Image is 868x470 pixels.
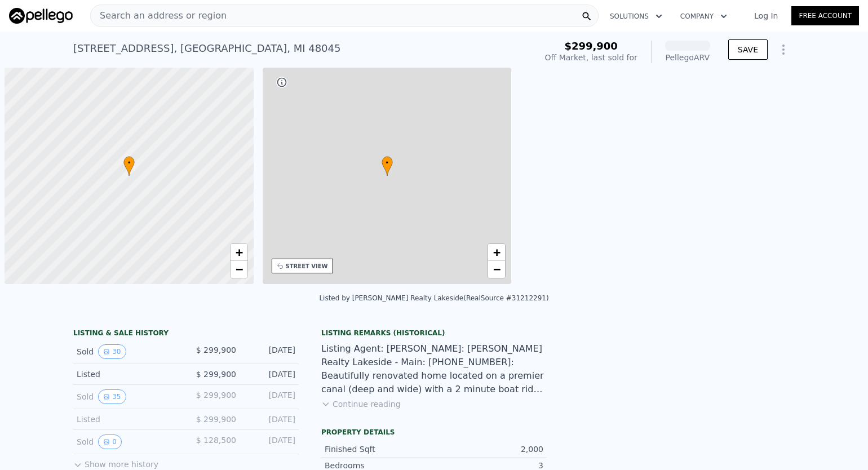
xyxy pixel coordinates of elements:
[196,370,236,379] span: $ 299,900
[77,434,177,449] div: Sold
[123,156,135,176] div: •
[231,244,247,261] a: Zoom in
[245,369,295,380] div: [DATE]
[321,398,401,410] button: Continue reading
[77,369,177,380] div: Listed
[382,158,393,168] span: •
[493,262,501,276] span: −
[9,8,73,24] img: Pellego
[772,38,795,61] button: Show Options
[665,52,710,63] div: Pellego ARV
[321,342,547,396] div: Listing Agent: [PERSON_NAME]: [PERSON_NAME] Realty Lakeside - Main: [PHONE_NUMBER]: Beautifully r...
[98,389,126,404] button: View historical data
[382,156,393,176] div: •
[73,41,340,56] div: [STREET_ADDRESS] , [GEOGRAPHIC_DATA] , MI 48045
[321,329,547,338] div: Listing Remarks (Historical)
[196,391,236,400] span: $ 299,900
[77,389,177,404] div: Sold
[728,39,768,60] button: SAVE
[196,415,236,424] span: $ 299,900
[319,294,548,302] div: Listed by [PERSON_NAME] Realty Lakeside (RealSource #31212291)
[245,414,295,425] div: [DATE]
[286,262,328,271] div: STREET VIEW
[77,414,177,425] div: Listed
[488,261,505,278] a: Zoom out
[325,444,434,455] div: Finished Sqft
[235,262,242,276] span: −
[98,344,126,359] button: View historical data
[321,428,547,437] div: Property details
[98,434,122,449] button: View historical data
[196,436,236,445] span: $ 128,500
[245,389,295,404] div: [DATE]
[73,454,158,470] button: Show more history
[671,6,736,26] button: Company
[245,434,295,449] div: [DATE]
[601,6,671,26] button: Solutions
[488,244,505,261] a: Zoom in
[493,245,501,259] span: +
[235,245,242,259] span: +
[741,10,791,21] a: Log In
[564,40,618,52] span: $299,900
[196,345,236,354] span: $ 299,900
[245,344,295,359] div: [DATE]
[73,329,299,340] div: LISTING & SALE HISTORY
[434,444,543,455] div: 2,000
[545,52,637,63] div: Off Market, last sold for
[77,344,177,359] div: Sold
[123,158,135,168] span: •
[791,6,859,25] a: Free Account
[231,261,247,278] a: Zoom out
[91,9,227,23] span: Search an address or region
